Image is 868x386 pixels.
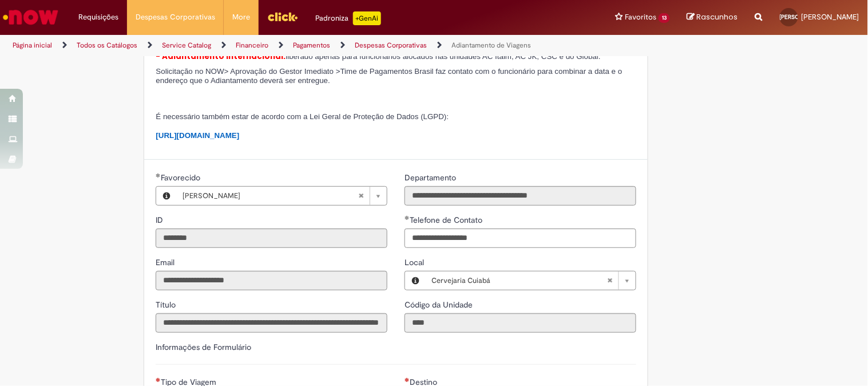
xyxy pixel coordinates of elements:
label: Somente leitura - Departamento [405,172,458,183]
a: Rascunhos [687,12,738,23]
span: Rascunhos [697,11,738,22]
a: Cervejaria CuiabáLimpar campo Local [426,271,636,290]
input: ID [156,229,387,248]
a: Financeiro [236,41,268,50]
span: [URL][DOMAIN_NAME] [156,131,239,140]
span: [PERSON_NAME] [183,187,358,205]
span: Cervejaria Cuiabá [431,271,607,290]
label: Somente leitura - Código da Unidade [405,299,475,310]
a: [URL][DOMAIN_NAME] [156,130,239,140]
abbr: Limpar campo Favorecido [352,187,370,205]
span: Somente leitura - ID [156,215,165,225]
span: Necessários [405,377,410,382]
span: Somente leitura - Departamento [405,172,458,183]
p: +GenAi [353,11,381,25]
div: Padroniza [315,11,381,25]
a: [PERSON_NAME]Limpar campo Favorecido [177,187,387,205]
input: Código da Unidade [405,313,636,333]
span: Somente leitura - Código da Unidade [405,300,475,310]
a: Pagamentos [293,41,330,50]
label: Somente leitura - Título [156,299,178,310]
input: Departamento [405,186,636,206]
button: Favorecido, Visualizar este registro Joao Vitor De Jesus Soares Oliveira [156,187,177,205]
button: Local, Visualizar este registro Cervejaria Cuiabá [405,271,426,290]
span: Obrigatório Preenchido [405,215,410,220]
span: [PERSON_NAME] [802,12,859,22]
a: Todos os Catálogos [77,41,137,50]
span: Obrigatório Preenchido [156,173,161,178]
span: Somente leitura - Email [156,257,177,267]
a: Service Catalog [162,41,211,50]
span: Necessários - Favorecido [161,172,203,183]
label: Somente leitura - ID [156,214,165,226]
span: [PERSON_NAME] [780,13,825,21]
input: Telefone de Contato [405,229,636,248]
span: Somente leitura - Título [156,300,178,310]
span: Despesas Corporativas [136,11,215,23]
img: ServiceNow [1,6,60,29]
abbr: Limpar campo Local [601,271,619,290]
span: Local [405,257,426,267]
span: Favoritos [625,11,656,23]
span: Requisições [78,11,118,23]
a: Adiantamento de Viagens [451,41,531,50]
ul: Trilhas de página [9,35,570,56]
label: Informações de Formulário [156,342,251,352]
label: Somente leitura - Email [156,257,177,268]
input: Email [156,271,387,290]
span: liberado apenas para funcionários alocados nas unidades AC Itaim, AC JK, CSC e do Global. [286,52,600,61]
span: Telefone de Contato [410,215,485,225]
span: More [232,11,250,23]
span: - Adiantamento Internacional: [156,51,286,62]
span: É necessário também estar de acordo com a Lei Geral de Proteção de Dados (LGPD): [156,112,449,121]
img: click_logo_yellow_360x200.png [267,8,298,25]
a: Página inicial [13,41,52,50]
a: Despesas Corporativas [355,41,427,50]
span: Necessários [156,377,161,382]
input: Título [156,313,387,333]
span: 13 [659,13,670,23]
span: Solicitação no NOW> Aprovação do Gestor Imediato >Time de Pagamentos Brasil faz contato com o fun... [156,67,622,85]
